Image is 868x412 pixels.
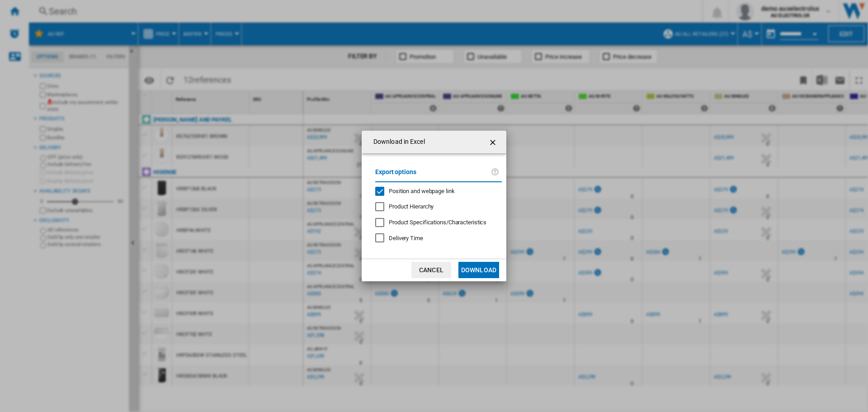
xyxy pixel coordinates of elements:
md-checkbox: Delivery Time [375,234,502,242]
button: Cancel [411,262,451,278]
button: Download [458,262,499,278]
ng-md-icon: getI18NText('BUTTONS.CLOSE_DIALOG') [488,137,499,148]
md-checkbox: Position and webpage link [375,187,495,195]
md-checkbox: Product Hierarchy [375,203,495,211]
div: Only applies to Category View [389,218,486,227]
h4: Download in Excel [369,137,425,147]
label: Export options [375,167,491,184]
span: Delivery Time [389,235,423,242]
span: Product Hierarchy [389,203,434,210]
span: Position and webpage link [389,188,455,194]
button: getI18NText('BUTTONS.CLOSE_DIALOG') [485,133,503,151]
span: Product Specifications/Characteristics [389,219,486,226]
